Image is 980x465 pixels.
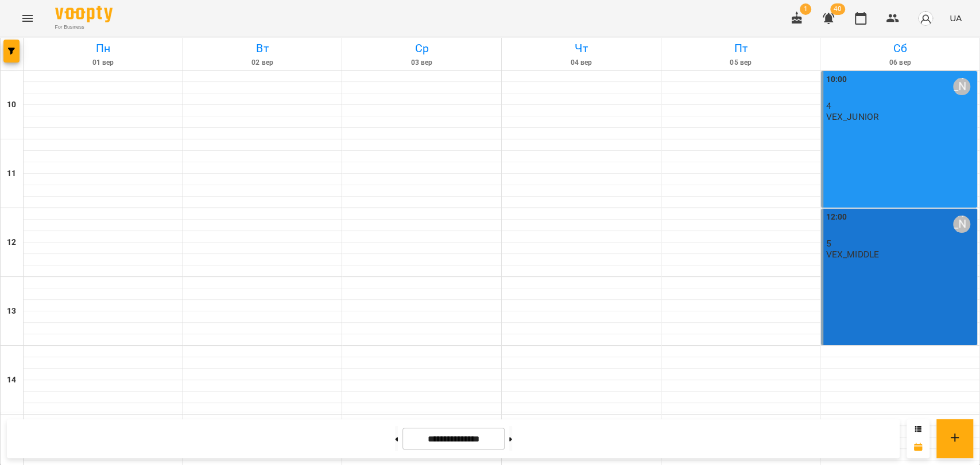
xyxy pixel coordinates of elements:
[55,6,113,22] img: Voopty Logo
[55,24,113,31] span: For Business
[663,57,819,68] h6: 05 вер
[830,3,845,15] span: 40
[25,57,181,68] h6: 01 вер
[826,239,975,248] p: 5
[344,57,499,68] h6: 03 вер
[185,40,340,57] h6: Вт
[503,40,659,57] h6: Чт
[950,12,962,24] span: UA
[826,249,878,259] p: VEX_MIDDLE
[822,40,978,57] h6: Сб
[826,101,975,111] p: 4
[7,99,16,111] h6: 10
[917,10,933,26] img: avatar_s.png
[7,236,16,249] h6: 12
[953,216,970,233] div: Карен Кочарін
[826,112,878,122] p: VEX_JUNIOR
[826,211,847,224] label: 12:00
[14,5,41,32] button: Menu
[953,78,970,95] div: Карен Кочарін
[7,167,16,180] h6: 11
[800,3,811,15] span: 1
[7,374,16,386] h6: 14
[826,73,847,86] label: 10:00
[25,40,181,57] h6: Пн
[945,7,966,29] button: UA
[503,57,659,68] h6: 04 вер
[822,57,978,68] h6: 06 вер
[185,57,340,68] h6: 02 вер
[7,305,16,318] h6: 13
[344,40,499,57] h6: Ср
[663,40,819,57] h6: Пт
